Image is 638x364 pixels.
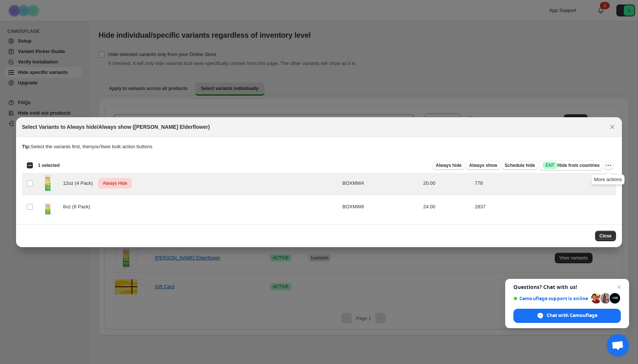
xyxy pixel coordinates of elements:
span: Camouflage support is online [513,296,588,301]
td: 778 [472,171,616,195]
span: Hide from countries [542,162,600,169]
button: Close [607,122,617,132]
span: 1 selected [38,162,60,168]
span: Always Hide [101,179,129,188]
span: 12oz (4 Pack) [63,180,97,187]
td: BOXMW6 [340,195,421,218]
span: Schedule hide [505,162,535,168]
p: Select the variants first, then you'll see bulk action buttons [22,143,616,150]
button: Always show [466,161,500,170]
span: Close [600,233,612,239]
a: Open chat [607,334,629,357]
button: More actions [604,161,613,170]
span: ENT [545,162,554,168]
td: BOXMW4 [340,171,421,195]
span: Always hide [436,162,462,168]
td: 24.00 [421,195,472,218]
h2: Select Variants to Always hide/Always show ([PERSON_NAME] Elderflower) [22,123,210,131]
td: 2837 [472,195,616,218]
img: MeyerLemonElderflower_8oz_Profile_1200px_thumbnail.png [38,197,57,216]
span: Chat with Camouflage [513,309,621,323]
strong: Tip: [22,144,31,149]
button: Schedule hide [502,161,538,170]
td: 20.00 [421,171,472,195]
button: Close [595,231,616,241]
span: Questions? Chat with us! [513,284,621,290]
img: MeyerLemonElderflower_12oz_Profile_1200px_thumbnail.png [38,174,57,193]
button: Always hide [433,161,465,170]
span: Chat with Camouflage [547,312,597,319]
button: SuccessENTHide from countries [540,160,603,171]
span: Always show [469,162,497,168]
span: 8oz (6 Pack) [63,203,94,211]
